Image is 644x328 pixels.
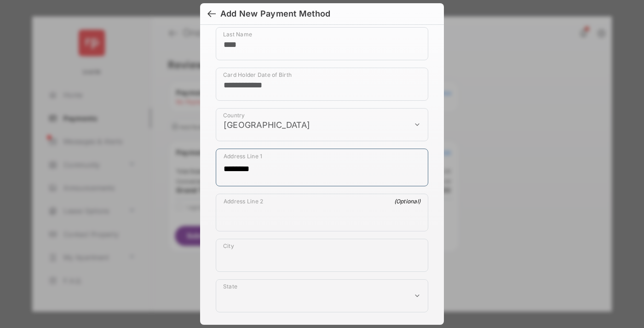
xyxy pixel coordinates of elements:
[216,239,428,272] div: payment_method_screening[postal_addresses][locality]
[216,279,428,312] div: payment_method_screening[postal_addresses][administrativeArea]
[220,9,330,19] div: Add New Payment Method
[216,149,428,186] div: payment_method_screening[postal_addresses][addressLine1]
[216,194,428,231] div: payment_method_screening[postal_addresses][addressLine2]
[216,108,428,141] div: payment_method_screening[postal_addresses][country]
